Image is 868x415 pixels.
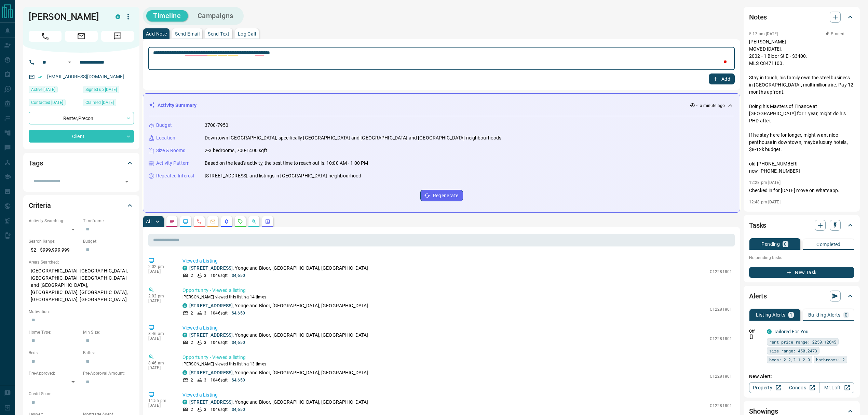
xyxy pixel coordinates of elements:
span: Call [29,31,62,42]
p: New Alert: [749,373,854,380]
p: Budget: [83,238,134,244]
p: $4,650 [232,272,245,279]
p: 3 [204,377,206,383]
svg: Push Notification Only [749,334,754,339]
p: Building Alerts [808,312,841,317]
p: , Yonge and Bloor, [GEOGRAPHIC_DATA], [GEOGRAPHIC_DATA] [189,369,368,376]
h2: Tags [29,158,43,169]
button: Campaigns [191,10,240,22]
p: 12:48 pm [DATE] [749,200,781,204]
p: 2 [191,272,193,279]
p: $4,650 [232,339,245,346]
span: Email [65,31,98,42]
p: C12281801 [710,373,732,379]
p: Opportunity - Viewed a listing [182,354,732,361]
div: Criteria [29,197,134,214]
span: beds: 2-2,2.1-2.9 [769,356,810,363]
p: 2:02 pm [148,264,172,269]
p: 11:55 pm [148,398,172,403]
p: $4,650 [232,406,245,413]
p: Might want to move End of August, look for larger place. Might have new credit by now, but will n... [749,206,854,235]
p: Pending [761,242,780,246]
h2: Criteria [29,200,51,211]
p: [PERSON_NAME] MOVED [DATE]. 2002 - 1 Bloor St E - $3400. MLS C8471100. Stay in touch, his family ... [749,38,854,175]
p: 8:46 am [148,331,172,336]
div: Notes [749,9,854,25]
p: 1 [790,312,792,317]
p: < a minute ago [696,103,725,109]
div: Fri Nov 24 2023 [83,86,134,95]
p: 12:28 pm [DATE] [749,180,781,185]
div: Activity Summary< a minute ago [149,99,734,112]
p: 3 [204,272,206,279]
p: 1046 sqft [211,272,228,279]
a: [STREET_ADDRESS] [189,265,233,271]
p: Home Type: [29,329,80,335]
svg: Emails [210,219,216,224]
p: $4,650 [232,377,245,383]
p: Opportunity - Viewed a listing [182,287,732,294]
p: Beds: [29,350,80,356]
p: Checked in for [DATE] move on Whatsapp. [749,187,854,194]
p: 2 [191,310,193,316]
p: [GEOGRAPHIC_DATA], [GEOGRAPHIC_DATA], [GEOGRAPHIC_DATA], [GEOGRAPHIC_DATA] and [GEOGRAPHIC_DATA],... [29,265,134,305]
p: Activity Pattern [156,160,190,167]
p: 2-3 bedrooms, 700-1400 sqft [205,147,268,154]
p: $2 - $999,999,999 [29,244,80,256]
p: 3 [204,310,206,316]
p: , Yonge and Bloor, [GEOGRAPHIC_DATA], [GEOGRAPHIC_DATA] [189,399,368,406]
p: Timeframe: [83,218,134,224]
p: 0 [784,242,787,246]
a: [STREET_ADDRESS] [189,332,233,338]
svg: Notes [169,219,175,224]
svg: Email Verified [38,75,42,79]
a: Condos [784,382,819,393]
a: [STREET_ADDRESS] [189,303,233,308]
textarea: To enrich screen reader interactions, please activate Accessibility in Grammarly extension settings [153,50,730,67]
p: Completed [816,242,841,247]
a: [EMAIL_ADDRESS][DOMAIN_NAME] [47,74,124,79]
p: All [146,219,151,224]
p: Activity Summary [158,102,196,109]
button: Add [709,73,735,84]
p: Repeated Interest [156,172,194,179]
button: Open [122,177,132,186]
span: rent price range: 2250,12045 [769,338,836,345]
button: Regenerate [420,190,463,201]
p: Size & Rooms [156,147,186,154]
p: [DATE] [148,298,172,303]
div: Tags [29,155,134,171]
p: [PERSON_NAME] viewed this listing 14 times [182,294,732,300]
p: [DATE] [148,336,172,341]
p: 1046 sqft [211,339,228,346]
div: condos.ca [182,333,187,337]
a: [STREET_ADDRESS] [189,370,233,375]
a: Property [749,382,784,393]
div: condos.ca [182,400,187,404]
p: $4,650 [232,310,245,316]
p: 3 [204,339,206,346]
p: 2:02 pm [148,294,172,298]
span: Signed up [DATE] [85,86,117,93]
p: 2 [191,377,193,383]
p: 0 [845,312,847,317]
p: , Yonge and Bloor, [GEOGRAPHIC_DATA], [GEOGRAPHIC_DATA] [189,265,368,272]
p: Motivation: [29,309,134,315]
p: Pre-Approval Amount: [83,370,134,376]
div: Renter , Precon [29,112,134,124]
p: 3700-7950 [205,122,228,129]
p: , Yonge and Bloor, [GEOGRAPHIC_DATA], [GEOGRAPHIC_DATA] [189,332,368,339]
p: 1046 sqft [211,310,228,316]
p: C12281801 [710,403,732,409]
p: C12281801 [710,306,732,312]
p: Viewed a Listing [182,391,732,399]
p: Listing Alerts [756,312,786,317]
p: 3 [204,406,206,413]
button: Open [66,58,74,66]
span: bathrooms: 2 [816,356,845,363]
svg: Lead Browsing Activity [183,219,188,224]
p: 2 [191,339,193,346]
svg: Requests [238,219,243,224]
p: C12281801 [710,269,732,275]
p: Budget [156,122,172,129]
